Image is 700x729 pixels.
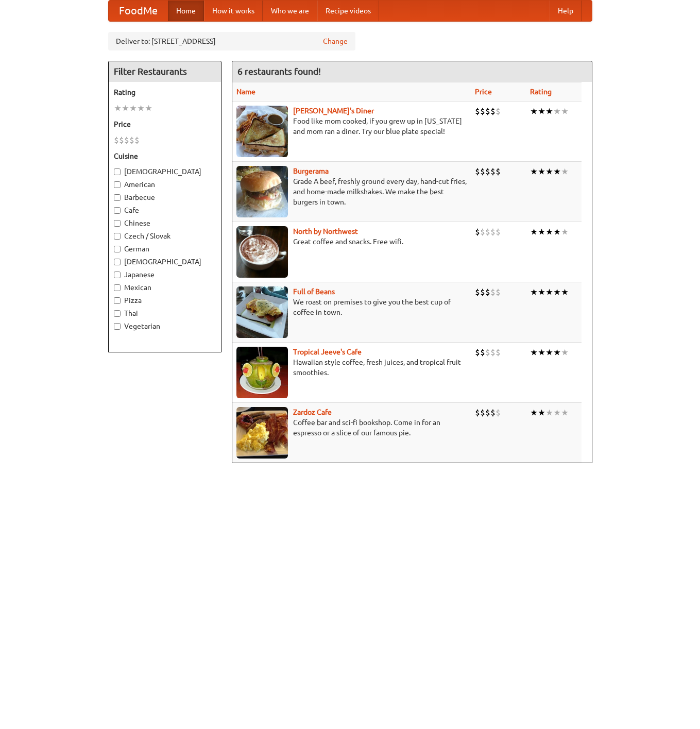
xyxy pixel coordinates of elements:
[114,192,216,202] label: Barbecue
[114,297,121,304] input: Pizza
[114,134,119,146] li: $
[538,347,545,358] li: ★
[530,106,538,117] li: ★
[236,236,467,247] p: Great coffee and snacks. Free wifi.
[530,347,538,358] li: ★
[545,166,553,177] li: ★
[561,166,569,177] li: ★
[496,407,501,418] li: $
[561,226,569,238] li: ★
[538,166,545,177] li: ★
[114,321,216,331] label: Vegetarian
[475,226,480,238] li: $
[553,286,561,298] li: ★
[538,286,545,298] li: ★
[114,207,121,214] input: Cafe
[114,323,121,330] input: Vegetarian
[485,166,490,177] li: $
[114,87,216,97] h5: Rating
[530,407,538,418] li: ★
[480,347,485,358] li: $
[490,347,496,358] li: $
[129,134,134,146] li: $
[545,347,553,358] li: ★
[561,286,569,298] li: ★
[545,106,553,117] li: ★
[114,246,121,252] input: German
[293,227,358,235] b: North by Northwest
[114,231,216,241] label: Czech / Slovak
[496,347,501,358] li: $
[561,106,569,117] li: ★
[293,348,362,356] a: Tropical Jeeve's Cafe
[236,106,288,157] img: sallys.jpg
[236,226,288,278] img: north.jpg
[530,88,552,96] a: Rating
[475,166,480,177] li: $
[263,1,317,21] a: Who we are
[293,287,335,296] b: Full of Beans
[485,106,490,117] li: $
[490,166,496,177] li: $
[485,226,490,238] li: $
[490,226,496,238] li: $
[114,244,216,254] label: German
[124,134,129,146] li: $
[237,66,321,76] ng-pluralize: 6 restaurants found!
[561,347,569,358] li: ★
[114,282,216,293] label: Mexican
[109,61,221,82] h4: Filter Restaurants
[553,166,561,177] li: ★
[236,176,467,207] p: Grade A beef, freshly ground every day, hand-cut fries, and home-made milkshakes. We make the bes...
[114,295,216,306] label: Pizza
[293,167,329,175] a: Burgerama
[475,286,480,298] li: $
[168,1,204,21] a: Home
[490,286,496,298] li: $
[480,407,485,418] li: $
[323,36,348,46] a: Change
[545,286,553,298] li: ★
[480,226,485,238] li: $
[114,166,216,177] label: [DEMOGRAPHIC_DATA]
[129,103,137,114] li: ★
[114,259,121,265] input: [DEMOGRAPHIC_DATA]
[114,220,121,227] input: Chinese
[114,310,121,317] input: Thai
[480,166,485,177] li: $
[553,106,561,117] li: ★
[114,103,122,114] li: ★
[553,347,561,358] li: ★
[293,408,332,416] a: Zardoz Cafe
[204,1,263,21] a: How it works
[480,106,485,117] li: $
[561,407,569,418] li: ★
[538,407,545,418] li: ★
[530,226,538,238] li: ★
[236,347,288,398] img: jeeves.jpg
[122,103,129,114] li: ★
[236,407,288,459] img: zardoz.jpg
[490,407,496,418] li: $
[114,269,216,280] label: Japanese
[114,308,216,318] label: Thai
[114,257,216,267] label: [DEMOGRAPHIC_DATA]
[480,286,485,298] li: $
[496,226,501,238] li: $
[485,286,490,298] li: $
[114,205,216,215] label: Cafe
[236,166,288,217] img: burgerama.jpg
[114,151,216,161] h5: Cuisine
[496,286,501,298] li: $
[293,107,374,115] a: [PERSON_NAME]'s Diner
[485,407,490,418] li: $
[496,106,501,117] li: $
[475,106,480,117] li: $
[236,357,467,378] p: Hawaiian style coffee, fresh juices, and tropical fruit smoothies.
[114,119,216,129] h5: Price
[236,417,467,438] p: Coffee bar and sci-fi bookshop. Come in for an espresso or a slice of our famous pie.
